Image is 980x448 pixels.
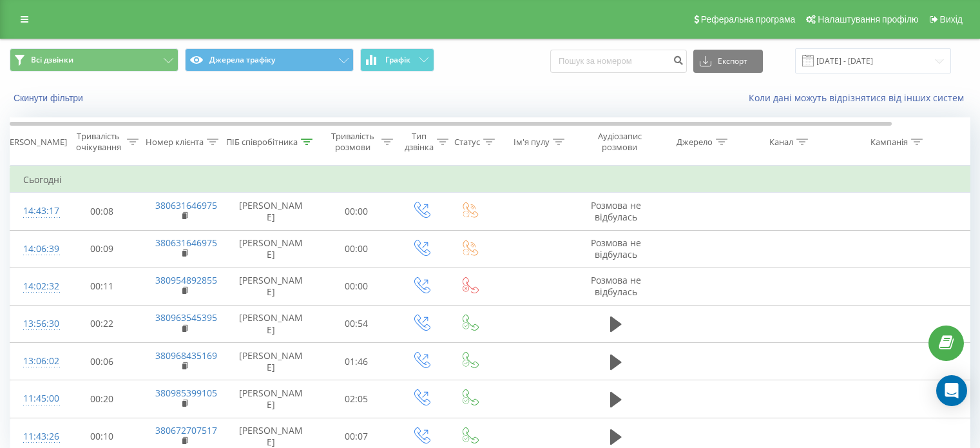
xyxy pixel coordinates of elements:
button: Джерела трафіку [185,48,354,72]
a: 380954892855 [155,274,217,286]
td: [PERSON_NAME] [226,230,316,268]
div: 14:02:32 [23,274,49,299]
div: Open Intercom Messenger [936,375,967,406]
div: Джерело [677,137,713,148]
div: Тривалість розмови [327,131,378,153]
span: Реферальна програма [701,14,796,24]
div: [PERSON_NAME] [2,137,67,148]
td: 00:00 [316,193,397,230]
a: 380631646975 [155,199,217,211]
span: Графік [385,55,410,64]
button: Експорт [693,50,763,73]
span: Розмова не відбулась [591,199,641,223]
td: 01:46 [316,343,397,380]
td: [PERSON_NAME] [226,193,316,230]
div: Статус [454,137,480,148]
td: 02:05 [316,380,397,418]
a: 380985399105 [155,387,217,399]
div: Аудіозапис розмови [588,131,651,153]
div: Канал [769,137,793,148]
td: 00:09 [62,230,142,268]
button: Скинути фільтри [10,92,90,104]
a: 380631646975 [155,237,217,249]
a: Коли дані можуть відрізнятися вiд інших систем [749,92,970,104]
td: 00:00 [316,268,397,305]
span: Всі дзвінки [31,55,73,65]
td: 00:22 [62,305,142,342]
td: 00:20 [62,380,142,418]
td: 00:08 [62,193,142,230]
td: 00:54 [316,305,397,342]
span: Налаштування профілю [818,14,918,24]
div: 13:06:02 [23,349,49,374]
div: Номер клієнта [146,137,204,148]
td: 00:11 [62,268,142,305]
div: Тривалість очікування [73,131,124,153]
td: 00:00 [316,230,397,268]
span: Розмова не відбулась [591,237,641,260]
div: 13:56:30 [23,311,49,336]
div: 14:43:17 [23,199,49,224]
button: Графік [360,48,434,72]
span: Розмова не відбулась [591,274,641,298]
a: 380963545395 [155,311,217,324]
div: Ім'я пулу [514,137,550,148]
div: Кампанія [870,137,908,148]
td: 00:06 [62,343,142,380]
a: 380968435169 [155,349,217,362]
a: 380672707517 [155,424,217,436]
div: ПІБ співробітника [226,137,298,148]
td: [PERSON_NAME] [226,343,316,380]
span: Вихід [940,14,963,24]
button: Всі дзвінки [10,48,178,72]
div: Тип дзвінка [405,131,434,153]
td: [PERSON_NAME] [226,305,316,342]
input: Пошук за номером [550,50,687,73]
div: 14:06:39 [23,237,49,262]
td: [PERSON_NAME] [226,380,316,418]
td: [PERSON_NAME] [226,268,316,305]
div: 11:45:00 [23,386,49,411]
